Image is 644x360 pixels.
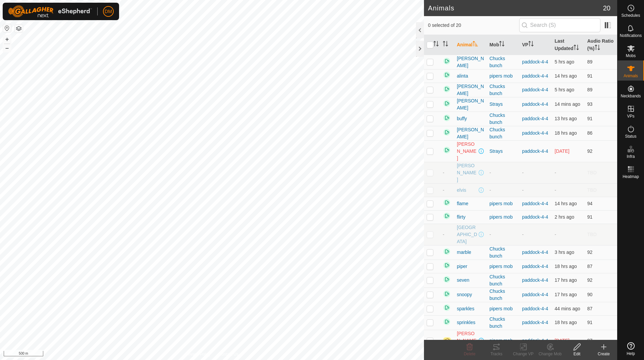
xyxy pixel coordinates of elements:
[522,73,548,79] a: paddock-4-4
[457,263,467,270] span: piper
[555,130,577,136] span: 8 Oct 2025, 1:36 pm
[522,277,548,283] a: paddock-4-4
[555,214,574,220] span: 9 Oct 2025, 5:36 am
[185,351,211,357] a: Privacy Policy
[510,351,537,357] div: Change VP
[499,42,504,47] p-sorticon: Activate to sort
[443,114,451,122] img: returning on
[587,320,593,325] span: 91
[522,148,548,154] a: paddock-4-4
[489,101,517,108] div: Strays
[555,338,570,343] span: 6 Oct 2025, 11:52 pm
[489,169,517,176] div: -
[443,275,451,283] img: returning on
[3,44,11,52] button: –
[489,231,517,238] div: -
[522,264,548,269] a: paddock-4-4
[627,114,634,118] span: VPs
[625,134,636,138] span: Status
[522,130,548,136] a: paddock-4-4
[428,4,603,12] h2: Animals
[587,59,593,64] span: 89
[457,330,477,351] span: [PERSON_NAME]
[457,141,477,162] span: [PERSON_NAME]
[552,35,585,55] th: Last Updated
[457,126,484,140] span: [PERSON_NAME]
[587,87,593,92] span: 89
[428,22,519,29] span: 0 selected of 20
[519,18,600,32] input: Search (S)
[563,351,590,357] div: Edit
[555,232,556,237] span: -
[489,263,517,270] div: pipers mob
[443,261,451,269] img: returning on
[587,292,593,297] span: 90
[489,337,517,344] div: pipers mob
[626,54,636,58] span: Mobs
[574,46,579,51] p-sorticon: Activate to sort
[555,148,570,154] span: 8 Oct 2025, 6:36 am
[464,352,476,356] span: Delete
[620,34,642,38] span: Notifications
[587,338,593,343] span: 87
[590,351,617,357] div: Create
[8,5,92,17] img: Gallagher Logo
[555,306,580,311] span: 9 Oct 2025, 7:06 am
[585,35,617,55] th: Audio Ratio (%)
[522,187,524,193] app-display-virtual-paddock-transition: -
[443,42,448,47] p-sorticon: Activate to sort
[457,187,466,194] span: elvis
[457,291,472,298] span: snoopy
[457,277,469,284] span: seven
[489,148,517,155] div: Strays
[522,338,548,343] a: paddock-4-4
[519,35,552,55] th: VP
[537,351,563,357] div: Change Mob
[522,306,548,311] a: paddock-4-4
[621,94,641,98] span: Neckbands
[483,351,510,357] div: Tracks
[587,101,593,107] span: 93
[219,351,238,357] a: Contact Us
[555,292,577,297] span: 8 Oct 2025, 2:36 pm
[443,198,451,207] img: returning on
[624,74,638,78] span: Animals
[489,200,517,207] div: pipers mob
[522,320,548,325] a: paddock-4-4
[473,42,478,47] p-sorticon: Activate to sort
[587,170,597,175] span: TBD
[443,304,451,312] img: returning on
[587,264,593,269] span: 87
[3,24,11,32] button: Reset Map
[587,277,593,283] span: 92
[457,97,484,111] span: [PERSON_NAME]
[433,42,439,47] p-sorticon: Activate to sort
[454,35,487,55] th: Animal
[489,288,517,302] div: Chucks bunch
[443,71,451,79] img: returning on
[457,162,477,183] span: [PERSON_NAME]
[555,264,577,269] span: 8 Oct 2025, 1:06 pm
[443,212,451,220] img: returning on
[443,57,451,65] img: returning on
[587,250,593,255] span: 92
[457,224,477,245] span: [GEOGRAPHIC_DATA]
[443,85,451,93] img: returning on
[443,248,451,256] img: returning on
[489,73,517,80] div: pipers mob
[555,116,577,121] span: 8 Oct 2025, 6:06 pm
[522,101,548,107] a: paddock-4-4
[555,59,574,64] span: 9 Oct 2025, 2:06 am
[489,187,517,194] div: -
[443,187,444,193] span: -
[457,214,466,221] span: flirty
[627,154,635,159] span: Infra
[627,352,635,356] span: Help
[15,25,23,33] button: Map Layers
[555,277,577,283] span: 8 Oct 2025, 2:06 pm
[595,46,600,51] p-sorticon: Activate to sort
[522,214,548,220] a: paddock-4-4
[555,101,580,107] span: 9 Oct 2025, 7:36 am
[587,187,597,193] span: TBD
[522,232,524,237] app-display-virtual-paddock-transition: -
